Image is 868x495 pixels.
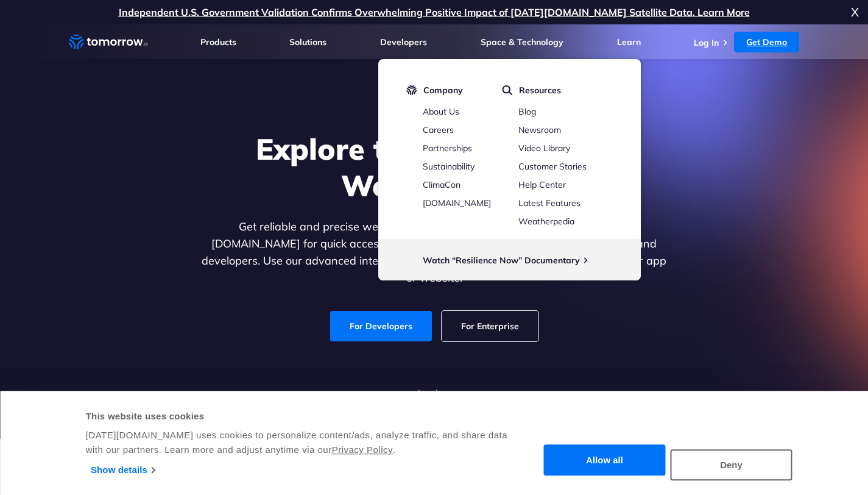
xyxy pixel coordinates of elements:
div: [DATE][DOMAIN_NAME] uses cookies to personalize content/ads, analyze traffic, and share data with... [86,428,523,457]
a: Independent U.S. Government Validation Confirms Overwhelming Positive Impact of [DATE][DOMAIN_NAM... [119,6,750,18]
a: Careers [423,124,454,135]
p: Get reliable and precise weather data through our free API. Count on [DATE][DOMAIN_NAME] for quic... [199,218,669,287]
a: Partnerships [423,143,472,154]
a: Show details [91,461,155,479]
div: This website uses cookies [86,409,523,424]
a: For Enterprise [442,311,538,341]
a: Products [200,37,236,48]
a: Get Demo [734,32,799,52]
a: Solutions [289,37,326,48]
a: For Developers [330,311,432,341]
a: Newsroom [518,124,561,135]
a: Learn [617,37,641,48]
a: Blog [518,106,536,117]
a: Sustainability [423,161,475,172]
a: Latest Features [518,198,580,208]
a: Watch “Resilience Now” Documentary [423,255,580,266]
span: Company [423,85,463,96]
a: ClimaCon [423,179,460,190]
a: Privacy Policy [332,444,393,455]
a: Video Library [518,143,570,154]
button: Allow all [544,445,666,476]
a: Developers [380,37,427,48]
a: Home link [69,33,148,51]
h1: Explore the World’s Best Weather API [199,130,669,204]
span: Resources [519,85,561,96]
a: About Us [423,106,459,117]
a: Space & Technology [481,37,563,48]
a: Customer Stories [518,161,587,172]
img: tio-logo-icon.svg [406,85,417,96]
a: Weatherpedia [518,216,574,227]
img: magnifier.svg [502,85,513,96]
a: Log In [694,37,719,48]
a: Help Center [518,179,566,190]
a: [DOMAIN_NAME] [423,198,491,208]
button: Deny [671,449,792,480]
